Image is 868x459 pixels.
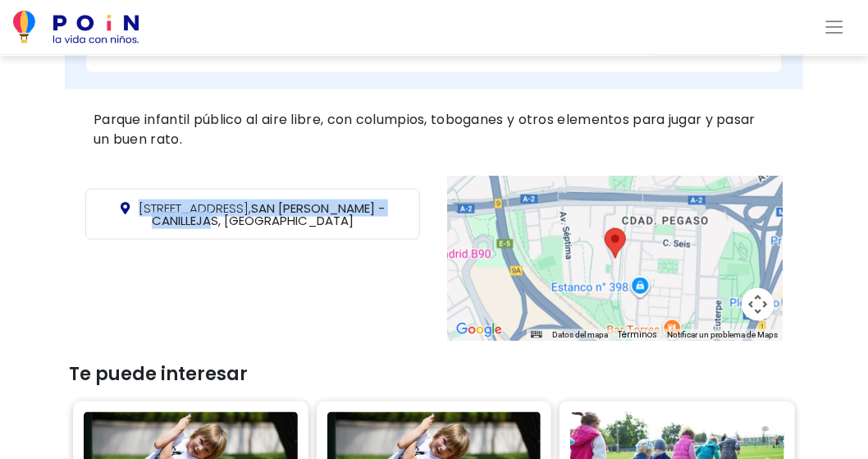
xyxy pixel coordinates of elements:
[742,288,774,321] button: Controles de visualización del mapa
[667,330,778,339] a: Notificar un problema de Maps
[814,13,855,41] button: Toggle navigation
[139,200,251,217] span: [STREET_ADDRESS],
[452,319,506,341] img: Google
[139,200,385,229] span: SAN [PERSON_NAME] - CANILLEJAS, [GEOGRAPHIC_DATA]
[85,106,783,154] div: Parque infantil público al aire libre, con columpios, toboganes y otros elementos para jugar y pa...
[452,319,506,341] a: Abre esta zona en Google Maps (se abre en una nueva ventana)
[69,364,799,385] h3: Te puede interesar
[552,329,608,341] button: Datos del mapa
[618,328,657,341] a: Términos (se abre en una nueva pestaña)
[13,11,139,44] img: POiN
[531,329,542,341] button: Combinaciones de teclas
